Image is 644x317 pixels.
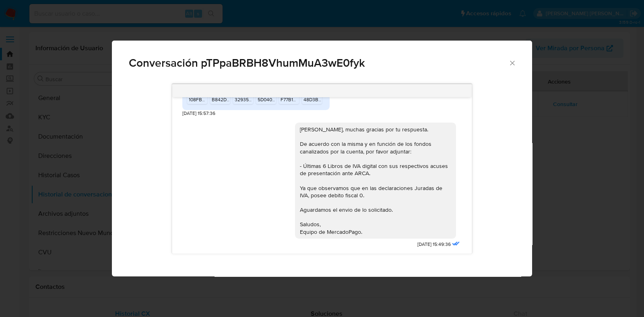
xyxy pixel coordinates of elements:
[129,57,508,69] span: Conversación pTPpaBRBH8VhumMuA3wE0fyk
[235,96,341,103] span: 329359A2-07FF-4CCC-9E81-86C6113C25D0.jpeg
[300,126,451,235] div: [PERSON_NAME], muchas gracias por tu respuesta. De acuerdo con la misma y en función de los fondo...
[212,96,321,103] span: B842D73C-E682-4C27-BCEE-0B5BEB634B77.jpeg
[508,59,516,66] button: Cerrar
[303,96,412,103] span: 48D3B493-0696-4A05-BD6E-233936782A10.jpeg
[112,41,532,277] div: Comunicación
[189,96,297,103] span: 108FB92F-BB37-4526-9BDF-9B4B9B27381B.jpeg
[182,110,215,117] span: [DATE] 15:57:36
[417,241,451,248] span: [DATE] 15:49:36
[258,96,369,103] span: 5D040D0C-8BB9-46B8-9EF8-BEB63302CFA5.jpeg
[281,96,386,103] span: F77B1DE7-32EC-44B1-8505-D728AAD0EE1B.jpeg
